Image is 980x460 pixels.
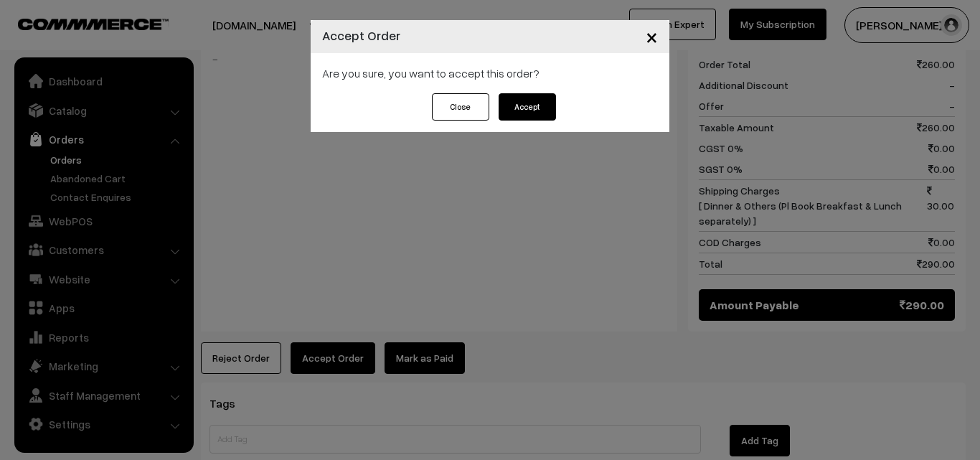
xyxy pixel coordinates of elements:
span: × [646,23,658,50]
button: Close [634,14,669,59]
button: Accept [499,93,556,121]
button: Close [432,93,489,121]
div: Are you sure, you want to accept this order? [311,53,669,93]
h4: Accept Order [322,26,400,45]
